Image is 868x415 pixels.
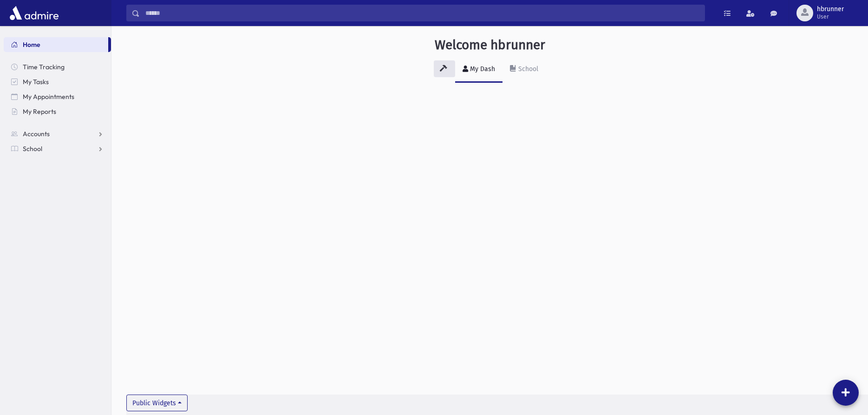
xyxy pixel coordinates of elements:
[140,5,705,21] input: Search
[817,13,844,20] span: User
[4,126,111,141] a: Accounts
[817,6,844,13] span: hbrunner
[7,4,61,22] img: AdmirePro
[4,74,111,89] a: My Tasks
[23,63,65,71] span: Time Tracking
[4,89,111,104] a: My Appointments
[4,104,111,119] a: My Reports
[4,37,108,52] a: Home
[23,145,42,153] span: School
[23,40,40,49] span: Home
[503,57,546,83] a: School
[468,65,495,73] div: My Dash
[435,37,545,53] h3: Welcome hbrunner
[23,92,74,101] span: My Appointments
[23,78,49,86] span: My Tasks
[23,130,50,138] span: Accounts
[516,65,538,73] div: School
[455,57,503,83] a: My Dash
[4,59,111,74] a: Time Tracking
[23,107,56,116] span: My Reports
[4,141,111,156] a: School
[126,395,188,411] button: Public Widgets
